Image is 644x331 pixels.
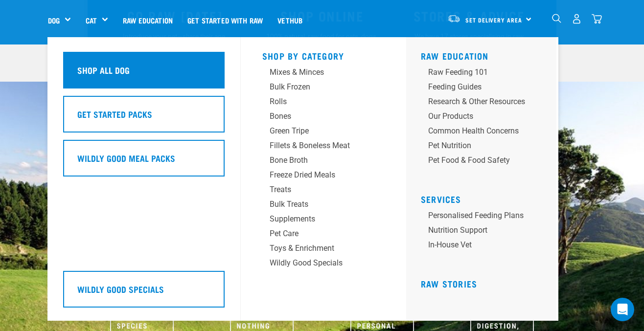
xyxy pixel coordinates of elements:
[270,184,361,196] div: Treats
[262,243,385,257] a: Toys & Enrichment
[421,53,489,58] a: Raw Education
[63,140,225,184] a: Wildly Good Meal Packs
[270,257,361,269] div: Wildly Good Specials
[421,125,549,140] a: Common Health Concerns
[421,210,549,224] a: Personalised Feeding Plans
[48,15,60,26] a: Dog
[428,140,525,152] div: Pet Nutrition
[270,169,361,181] div: Freeze Dried Meals
[428,66,525,78] div: Raw Feeding 101
[611,298,634,321] div: Open Intercom Messenger
[421,66,549,81] a: Raw Feeding 101
[77,283,164,295] h5: Wildly Good Specials
[270,243,361,254] div: Toys & Enrichment
[262,96,385,110] a: Rolls
[63,271,225,315] a: Wildly Good Specials
[180,0,270,40] a: Get started with Raw
[262,125,385,140] a: Green Tripe
[270,66,361,78] div: Mixes & Minces
[421,81,549,96] a: Feeding Guides
[262,184,385,199] a: Treats
[262,213,385,228] a: Supplements
[270,199,361,210] div: Bulk Treats
[262,81,385,96] a: Bulk Frozen
[428,125,525,137] div: Common Health Concerns
[270,125,361,137] div: Green Tripe
[270,96,361,108] div: Rolls
[421,110,549,125] a: Our Products
[270,81,361,93] div: Bulk Frozen
[421,194,549,202] h5: Services
[270,0,310,40] a: Vethub
[262,51,385,59] h5: Shop By Category
[421,281,477,286] a: Raw Stories
[77,64,130,76] h5: Shop All Dog
[421,224,549,239] a: Nutrition Support
[262,66,385,81] a: Mixes & Minces
[428,96,525,108] div: Research & Other Resources
[428,110,525,122] div: Our Products
[262,257,385,272] a: Wildly Good Specials
[262,110,385,125] a: Bones
[465,18,522,22] span: Set Delivery Area
[270,213,361,225] div: Supplements
[262,199,385,213] a: Bulk Treats
[270,154,361,166] div: Bone Broth
[421,239,549,254] a: In-house vet
[262,169,385,184] a: Freeze Dried Meals
[262,154,385,169] a: Bone Broth
[86,15,97,26] a: Cat
[428,154,525,166] div: Pet Food & Food Safety
[572,14,582,24] img: user.png
[270,110,361,122] div: Bones
[115,0,180,40] a: Raw Education
[262,140,385,154] a: Fillets & Boneless Meat
[63,96,225,140] a: Get Started Packs
[421,96,549,110] a: Research & Other Resources
[77,108,152,120] h5: Get Started Packs
[63,52,225,96] a: Shop All Dog
[77,152,175,164] h5: Wildly Good Meal Packs
[270,140,361,152] div: Fillets & Boneless Meat
[592,14,602,24] img: home-icon@2x.png
[262,228,385,243] a: Pet Care
[552,14,561,23] img: home-icon-1@2x.png
[270,228,361,240] div: Pet Care
[428,81,525,93] div: Feeding Guides
[447,14,460,23] img: van-moving.png
[421,154,549,169] a: Pet Food & Food Safety
[421,140,549,154] a: Pet Nutrition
